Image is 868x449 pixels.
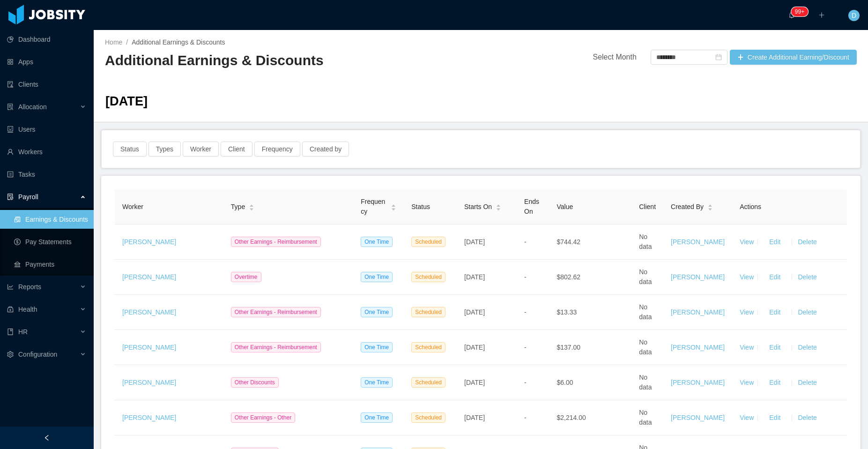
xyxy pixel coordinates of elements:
[740,238,754,246] a: View
[818,12,825,18] i: icon: plus
[524,344,527,351] span: -
[122,273,176,281] a: [PERSON_NAME]
[762,375,788,390] button: Edit
[556,203,573,210] span: Value
[231,342,321,352] span: Other Earnings - Reimbursement
[391,203,396,206] i: icon: caret-up
[524,198,539,215] span: Ends On
[464,238,485,246] span: [DATE]
[411,377,445,388] span: Scheduled
[715,54,722,60] i: icon: calendar
[231,307,321,317] span: Other Earnings - Reimbursement
[411,272,445,282] span: Scheduled
[7,142,86,161] a: icon: userWorkers
[122,238,176,246] a: [PERSON_NAME]
[671,414,725,421] a: [PERSON_NAME]
[496,203,501,210] div: Sort
[361,237,393,247] span: One Time
[671,308,725,316] a: [PERSON_NAME]
[148,142,181,157] button: Types
[762,410,788,425] button: Edit
[122,344,176,351] a: [PERSON_NAME]
[411,307,445,317] span: Scheduled
[639,233,652,250] span: No data
[708,203,713,206] i: icon: caret-up
[730,50,857,65] button: icon: plusCreate Additional Earning/Discount
[132,38,225,46] span: Additional Earnings & Discounts
[740,344,754,351] a: View
[231,202,245,212] span: Type
[639,303,652,321] span: No data
[361,412,393,423] span: One Time
[249,203,254,210] div: Sort
[231,272,261,282] span: Overtime
[796,340,818,355] button: Delete
[361,307,393,317] span: One Time
[122,203,143,210] span: Worker
[524,308,527,316] span: -
[361,197,387,217] span: Frequency
[707,203,713,210] div: Sort
[411,342,445,352] span: Scheduled
[7,30,86,49] a: icon: pie-chartDashboard
[464,308,485,316] span: [DATE]
[671,273,725,281] a: [PERSON_NAME]
[762,269,788,284] button: Edit
[796,375,818,390] button: Delete
[7,284,14,290] i: icon: line-chart
[231,412,295,423] span: Other Earnings - Other
[18,103,47,111] span: Allocation
[788,12,795,18] i: icon: bell
[556,308,577,316] span: $13.33
[231,237,321,247] span: Other Earnings - Reimbursement
[122,308,176,316] a: [PERSON_NAME]
[122,379,176,386] a: [PERSON_NAME]
[593,53,636,61] span: Select Month
[7,75,86,94] a: icon: auditClients
[249,207,254,210] i: icon: caret-down
[464,344,485,351] span: [DATE]
[762,234,788,249] button: Edit
[391,207,396,210] i: icon: caret-down
[18,193,38,201] span: Payroll
[740,414,754,421] a: View
[740,308,754,316] a: View
[361,272,393,282] span: One Time
[796,410,818,425] button: Delete
[464,379,485,386] span: [DATE]
[361,342,393,352] span: One Time
[249,203,254,206] i: icon: caret-up
[740,273,754,281] a: View
[524,273,527,281] span: -
[796,269,818,284] button: Delete
[126,38,128,46] span: /
[671,379,725,386] a: [PERSON_NAME]
[411,412,445,423] span: Scheduled
[524,379,527,386] span: -
[105,38,122,46] a: Home
[791,7,808,16] sup: 332
[254,142,300,157] button: Frequency
[556,379,573,386] span: $6.00
[7,52,86,71] a: icon: appstoreApps
[7,165,86,184] a: icon: profileTasks
[183,142,219,157] button: Worker
[639,203,656,210] span: Client
[639,268,652,285] span: No data
[496,207,501,210] i: icon: caret-down
[18,328,28,336] span: HR
[7,120,86,139] a: icon: robotUsers
[671,344,725,351] a: [PERSON_NAME]
[14,255,86,274] a: icon: bankPayments
[361,377,393,388] span: One Time
[464,273,485,281] span: [DATE]
[18,283,41,291] span: Reports
[464,202,492,212] span: Starts On
[796,234,818,249] button: Delete
[464,414,485,421] span: [DATE]
[740,379,754,386] a: View
[708,207,713,210] i: icon: caret-down
[105,51,481,70] h2: Additional Earnings & Discounts
[391,203,396,210] div: Sort
[105,94,148,108] span: [DATE]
